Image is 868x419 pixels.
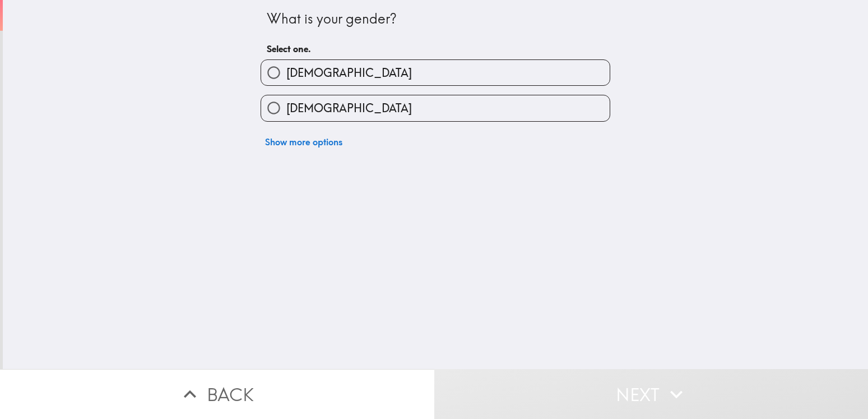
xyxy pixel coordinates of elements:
[286,65,412,81] span: [DEMOGRAPHIC_DATA]
[267,43,604,55] h6: Select one.
[261,60,610,85] button: [DEMOGRAPHIC_DATA]
[286,100,412,116] span: [DEMOGRAPHIC_DATA]
[261,95,610,121] button: [DEMOGRAPHIC_DATA]
[261,131,347,153] button: Show more options
[267,10,604,29] div: What is your gender?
